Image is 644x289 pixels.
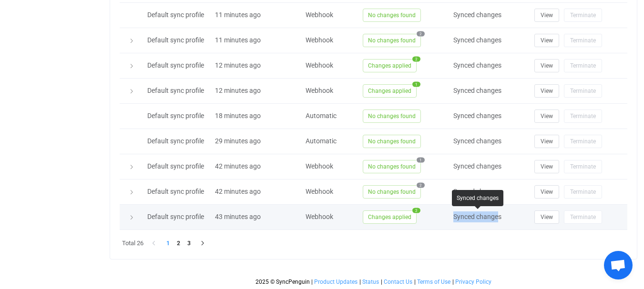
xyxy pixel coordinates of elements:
[534,61,559,69] a: View
[534,188,559,195] a: View
[147,188,204,195] span: Default sync profile
[541,214,553,220] span: View
[453,137,501,145] span: Synced changes
[301,211,358,222] div: Webhook
[147,11,204,19] span: Default sync profile
[453,11,501,19] span: Synced changes
[534,135,559,148] button: View
[534,162,559,170] a: View
[311,279,313,285] span: |
[564,210,602,224] button: Terminate
[455,279,491,285] span: Privacy Policy
[301,35,358,46] div: Webhook
[534,84,559,98] button: View
[570,88,596,94] span: Terminate
[541,12,553,19] span: View
[604,251,633,279] div: Open chat
[147,112,204,120] span: Default sync profile
[541,62,553,69] span: View
[453,188,501,195] span: Synced changes
[381,279,382,285] span: |
[412,81,420,87] span: 1
[215,213,261,220] span: 43 minutes ago
[417,279,450,285] span: Terms of Use
[564,135,602,148] button: Terminate
[414,279,416,285] span: |
[314,279,358,285] span: Product Updates
[301,10,358,20] div: Webhook
[363,135,421,148] span: No changes found
[363,160,421,173] span: No changes found
[570,37,596,44] span: Terminate
[215,61,261,69] span: 12 minutes ago
[314,279,358,285] a: Product Updates
[534,112,559,120] a: View
[359,279,361,285] span: |
[534,87,559,94] a: View
[534,185,559,199] button: View
[564,110,602,123] button: Terminate
[147,162,204,170] span: Default sync profile
[534,9,559,22] button: View
[534,34,559,47] button: View
[534,160,559,173] button: View
[564,185,602,199] button: Terminate
[363,84,417,98] span: Changes applied
[453,162,501,170] span: Synced changes
[570,113,596,120] span: Terminate
[541,138,553,145] span: View
[417,157,425,162] span: 1
[384,279,412,285] span: Contact Us
[534,110,559,123] button: View
[453,112,501,120] span: Synced changes
[417,279,451,285] a: Terms of Use
[570,189,596,195] span: Terminate
[534,213,559,220] a: View
[215,188,261,195] span: 42 minutes ago
[363,9,421,22] span: No changes found
[570,163,596,170] span: Terminate
[564,9,602,22] button: Terminate
[564,59,602,72] button: Terminate
[215,112,261,120] span: 18 minutes ago
[570,62,596,69] span: Terminate
[122,238,143,249] span: Total 26
[453,87,501,94] span: Synced changes
[570,12,596,19] span: Terminate
[541,88,553,94] span: View
[541,113,553,120] span: View
[534,59,559,72] button: View
[147,137,204,145] span: Default sync profile
[363,34,421,47] span: No changes found
[215,87,261,94] span: 12 minutes ago
[534,36,559,44] a: View
[215,137,261,145] span: 29 minutes ago
[147,61,204,69] span: Default sync profile
[412,56,420,61] span: 2
[453,61,501,69] span: Synced changes
[453,213,501,220] span: Synced changes
[570,214,596,220] span: Terminate
[534,210,559,224] button: View
[363,210,417,224] span: Changes applied
[147,87,204,94] span: Default sync profile
[412,208,420,213] span: 2
[417,182,425,188] span: 2
[541,163,553,170] span: View
[184,238,194,249] li: 3
[541,37,553,44] span: View
[301,186,358,197] div: Webhook
[215,36,261,44] span: 11 minutes ago
[564,84,602,98] button: Terminate
[362,279,379,285] a: Status
[147,36,204,44] span: Default sync profile
[215,11,261,19] span: 11 minutes ago
[452,279,454,285] span: |
[301,110,358,121] div: Automatic
[301,136,358,147] div: Automatic
[301,60,358,71] div: Webhook
[163,238,173,249] li: 1
[215,162,261,170] span: 42 minutes ago
[147,213,204,220] span: Default sync profile
[534,137,559,145] a: View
